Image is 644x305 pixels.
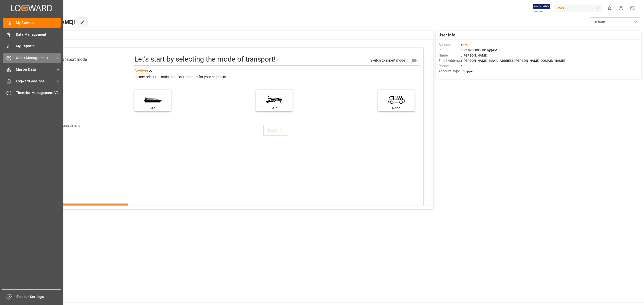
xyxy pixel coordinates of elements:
span: My Cockpit [16,20,61,25]
div: See less [134,68,148,74]
span: My Reports [16,43,61,49]
span: Account Type [438,69,461,74]
span: Sidebar Settings [16,294,61,299]
span: : [PERSON_NAME][EMAIL_ADDRESS][PERSON_NAME][DOMAIN_NAME] [461,59,565,63]
span: : [PERSON_NAME] [461,54,488,57]
img: Exertis%20JAM%20-%20Email%20Logo.jpg_1722504956.jpg [533,4,550,13]
button: open menu [590,17,640,27]
span: : — [461,64,465,68]
span: : [461,43,469,47]
a: Data Management [3,29,61,39]
div: Air [259,106,290,111]
span: : 0019Y0000050OTgQAM [461,48,497,52]
span: Order Management [16,55,56,61]
span: Name [438,53,461,58]
span: JIMS [462,43,469,47]
div: Road [381,106,412,111]
span: Account [438,42,461,47]
span: Timeslot Management V2 [16,90,61,95]
span: Default [594,20,605,25]
div: Select transport mode [48,57,87,63]
a: My Reports [3,41,61,51]
span: Logward Add-ons [16,79,56,84]
span: User Info [438,32,455,38]
span: Switch to expert mode [370,58,405,62]
span: Master Data [16,67,56,72]
a: My Cockpit [3,18,61,28]
div: NEXT [268,127,283,133]
span: : Shipper [461,69,474,73]
div: Let's start by selecting the mode of transport! [134,54,275,65]
span: Id [438,47,461,53]
div: Sea [137,106,168,111]
span: Phone [438,63,461,69]
span: Data Management [16,32,61,37]
a: Timeslot Management V2 [3,88,61,98]
div: Add shipping details [49,123,80,128]
span: Email Address [438,58,461,63]
div: Please select the main mode of transport for your shipment. [134,74,420,80]
button: NEXT [263,125,288,136]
